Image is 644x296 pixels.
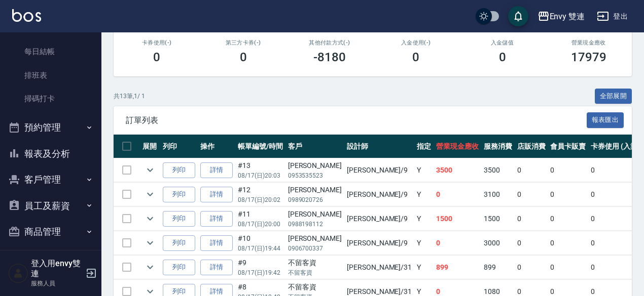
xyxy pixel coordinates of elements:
td: 0 [434,183,481,206]
h5: 登入用envy雙連 [31,259,83,279]
td: #11 [235,207,285,231]
h2: 其他付款方式(-) [299,39,361,46]
button: expand row [142,260,158,275]
td: 0 [434,231,481,255]
td: Y [414,207,434,231]
td: 0 [515,158,548,182]
p: 08/17 (日) 20:03 [238,171,283,180]
h2: 入金使用(-) [385,39,447,46]
div: [PERSON_NAME] [288,160,342,171]
div: [PERSON_NAME] [288,209,342,220]
h3: -8180 [313,50,346,64]
a: 詳情 [200,235,233,251]
p: 08/17 (日) 19:42 [238,268,283,277]
td: 1500 [481,207,515,231]
td: #12 [235,183,285,206]
h3: 0 [412,50,419,64]
th: 列印 [160,135,198,158]
img: Logo [12,9,41,22]
td: 0 [515,231,548,255]
th: 會員卡販賣 [548,135,588,158]
a: 排班表 [4,64,97,87]
img: Person [8,263,28,283]
td: [PERSON_NAME] /9 [344,183,414,206]
button: 預約管理 [4,114,97,141]
button: save [508,6,528,26]
button: expand row [142,235,158,250]
td: 0 [548,158,588,182]
td: 0 [515,256,548,279]
div: 不留客資 [288,258,342,268]
p: 共 13 筆, 1 / 1 [114,92,145,101]
p: 0906700337 [288,244,342,253]
h2: 入金儲值 [471,39,533,46]
h3: 0 [240,50,247,64]
h3: 0 [499,50,506,64]
div: Envy 雙連 [550,10,585,23]
button: Envy 雙連 [533,6,589,27]
h3: 0 [153,50,160,64]
button: 列印 [163,235,195,251]
div: [PERSON_NAME] [288,233,342,244]
td: 3000 [481,231,515,255]
td: 0 [548,256,588,279]
h2: 第三方卡券(-) [212,39,274,46]
th: 指定 [414,135,434,158]
td: 3100 [481,183,515,206]
button: expand row [142,162,158,178]
p: 0989020726 [288,195,342,204]
a: 掃碼打卡 [4,87,97,110]
button: 登出 [593,7,632,26]
p: 0988198112 [288,220,342,229]
th: 營業現金應收 [434,135,481,158]
button: 列印 [163,187,195,202]
td: 3500 [434,158,481,182]
a: 詳情 [200,187,233,202]
td: 899 [434,256,481,279]
th: 店販消費 [515,135,548,158]
a: 詳情 [200,162,233,178]
td: 1500 [434,207,481,231]
th: 操作 [198,135,235,158]
td: Y [414,158,434,182]
button: 員工及薪資 [4,193,97,219]
td: 0 [548,207,588,231]
td: #10 [235,231,285,255]
button: 列印 [163,162,195,178]
td: [PERSON_NAME] /9 [344,158,414,182]
td: 0 [515,207,548,231]
button: 報表及分析 [4,141,97,167]
td: #9 [235,256,285,279]
p: 0953535523 [288,171,342,180]
td: 0 [548,231,588,255]
button: 會員卡管理 [4,245,97,271]
td: Y [414,256,434,279]
td: 3500 [481,158,515,182]
td: [PERSON_NAME] /31 [344,256,414,279]
td: [PERSON_NAME] /9 [344,207,414,231]
button: 報表匯出 [587,112,624,128]
th: 客戶 [285,135,344,158]
div: 不留客資 [288,282,342,292]
div: [PERSON_NAME] [288,185,342,195]
td: [PERSON_NAME] /9 [344,231,414,255]
p: 服務人員 [31,279,83,288]
p: 不留客資 [288,268,342,277]
a: 詳情 [200,211,233,227]
td: 0 [515,183,548,206]
button: 客戶管理 [4,166,97,193]
button: 列印 [163,260,195,275]
td: Y [414,231,434,255]
h3: 17979 [571,50,606,64]
p: 08/17 (日) 19:44 [238,244,283,253]
th: 設計師 [344,135,414,158]
p: 08/17 (日) 20:02 [238,195,283,204]
a: 報表匯出 [587,115,624,124]
button: 全部展開 [595,89,632,104]
h2: 卡券使用(-) [126,39,188,46]
th: 帳單編號/時間 [235,135,285,158]
td: Y [414,183,434,206]
a: 詳情 [200,260,233,275]
td: 0 [548,183,588,206]
a: 每日結帳 [4,40,97,63]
